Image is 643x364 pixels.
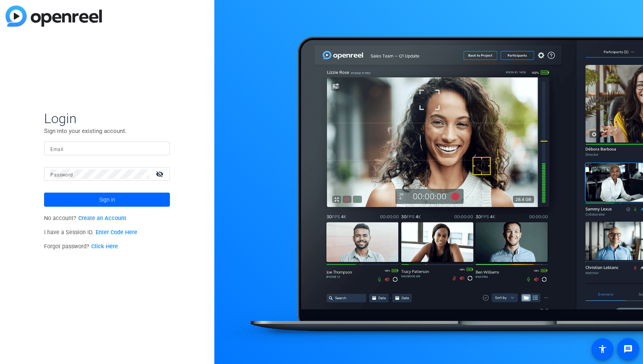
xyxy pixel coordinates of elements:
span: Login [44,110,170,127]
mat-label: Email [50,147,63,152]
mat-icon: visibility_off [151,168,170,180]
input: Enter Email Address [50,144,164,153]
p: Sign into your existing account. [44,127,170,135]
button: Sign in [44,193,170,207]
a: Create an Account [78,215,126,222]
a: Click Here [91,243,118,250]
span: Forgot password? [44,243,118,250]
span: No account? [44,215,126,222]
a: Enter Code Here [96,229,137,236]
img: blue-gradient.svg [6,5,102,27]
mat-label: Password [50,172,73,178]
mat-icon: accessibility [598,344,607,354]
span: Sign in [99,190,115,209]
span: I have a Session ID. [44,229,137,236]
mat-icon: message [623,344,633,354]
